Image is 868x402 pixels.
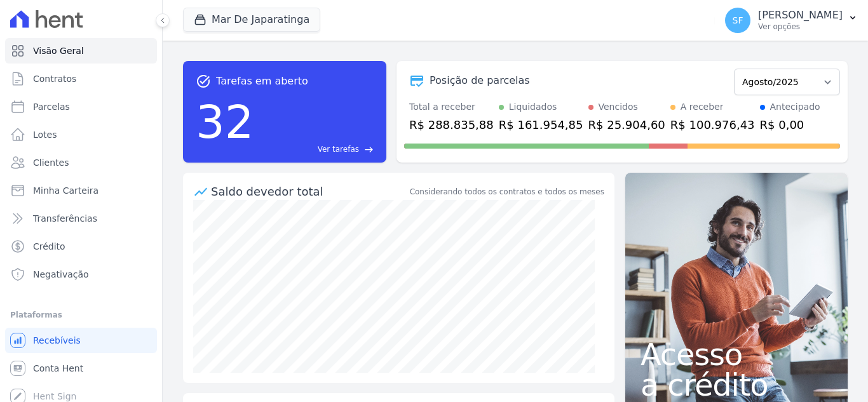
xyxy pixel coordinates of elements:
[33,156,69,169] span: Clientes
[318,144,359,155] span: Ver tarefas
[681,100,724,114] div: A receber
[715,3,868,38] button: SF [PERSON_NAME] Ver opções
[5,356,157,381] a: Conta Hent
[5,328,157,353] a: Recebíveis
[509,100,557,114] div: Liquidados
[5,150,157,175] a: Clientes
[588,116,665,133] div: R$ 25.904,60
[10,307,152,323] div: Plataformas
[196,89,254,155] div: 32
[733,16,743,25] span: SF
[33,72,76,85] span: Contratos
[641,370,832,400] span: a crédito
[758,22,843,32] p: Ver opções
[259,144,374,155] a: Ver tarefas east
[196,74,211,89] span: task_alt
[5,262,157,287] a: Negativação
[183,8,320,32] button: Mar De Japaratinga
[409,100,494,114] div: Total a receber
[760,116,820,133] div: R$ 0,00
[33,268,89,281] span: Negativação
[430,73,530,88] div: Posição de parcelas
[5,234,157,259] a: Crédito
[33,184,98,197] span: Minha Carteira
[33,212,97,225] span: Transferências
[410,186,604,198] div: Considerando todos os contratos e todos os meses
[33,100,70,113] span: Parcelas
[33,362,83,375] span: Conta Hent
[5,38,157,64] a: Visão Geral
[211,183,407,200] div: Saldo devedor total
[641,339,832,370] span: Acesso
[33,240,65,253] span: Crédito
[670,116,755,133] div: R$ 100.976,43
[33,128,57,141] span: Lotes
[599,100,638,114] div: Vencidos
[5,206,157,231] a: Transferências
[5,66,157,91] a: Contratos
[216,74,308,89] span: Tarefas em aberto
[409,116,494,133] div: R$ 288.835,88
[770,100,820,114] div: Antecipado
[33,44,84,57] span: Visão Geral
[364,145,374,154] span: east
[5,178,157,203] a: Minha Carteira
[33,334,81,347] span: Recebíveis
[5,122,157,147] a: Lotes
[758,9,843,22] p: [PERSON_NAME]
[499,116,583,133] div: R$ 161.954,85
[5,94,157,119] a: Parcelas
